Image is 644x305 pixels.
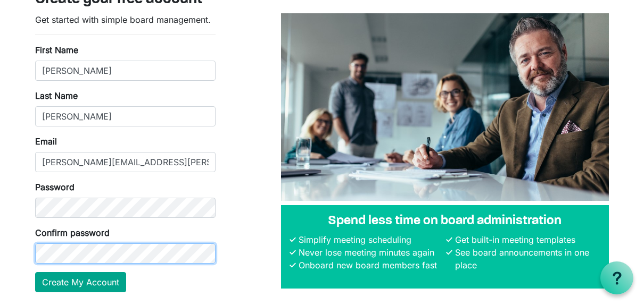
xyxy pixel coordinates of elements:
li: Simplify meeting scheduling [296,233,444,246]
li: Onboard new board members fast [296,259,444,272]
label: First Name [35,44,78,56]
img: A photograph of board members sitting at a table [281,13,609,201]
li: Get built-in meeting templates [452,233,600,246]
label: Last Name [35,89,78,102]
span: Get started with simple board management. [35,14,211,25]
li: See board announcements in one place [452,246,600,272]
label: Email [35,135,57,148]
button: Create My Account [35,272,126,292]
h4: Spend less time on board administration [290,214,600,229]
li: Never lose meeting minutes again [296,246,444,259]
label: Password [35,181,75,193]
label: Confirm password [35,226,110,239]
